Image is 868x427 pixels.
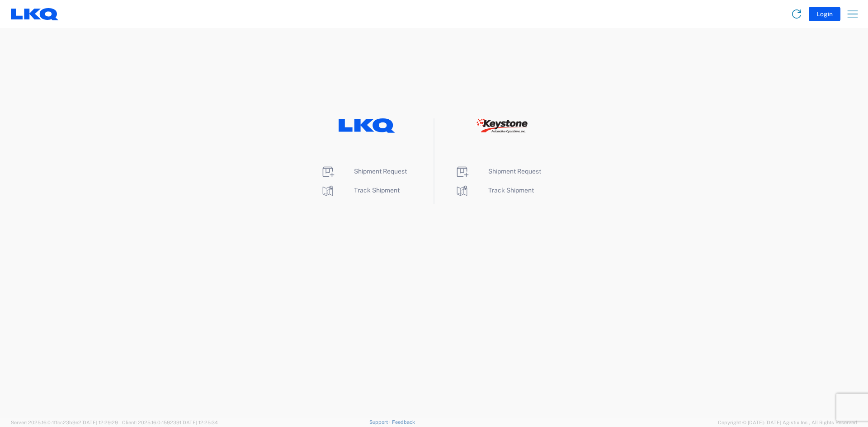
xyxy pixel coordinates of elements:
span: Shipment Request [354,168,407,175]
a: Track Shipment [455,187,534,194]
span: Server: 2025.16.0-1ffcc23b9e2 [11,420,118,425]
span: Track Shipment [354,187,400,194]
span: Shipment Request [488,168,541,175]
a: Shipment Request [321,168,407,175]
span: [DATE] 12:29:29 [81,420,118,425]
button: Login [809,7,840,21]
a: Feedback [392,419,415,425]
a: Support [369,419,392,425]
a: Track Shipment [321,187,400,194]
span: [DATE] 12:25:34 [181,420,218,425]
span: Copyright © [DATE]-[DATE] Agistix Inc., All Rights Reserved [718,418,857,427]
span: Client: 2025.16.0-1592391 [122,420,218,425]
span: Track Shipment [488,187,534,194]
a: Shipment Request [455,168,541,175]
